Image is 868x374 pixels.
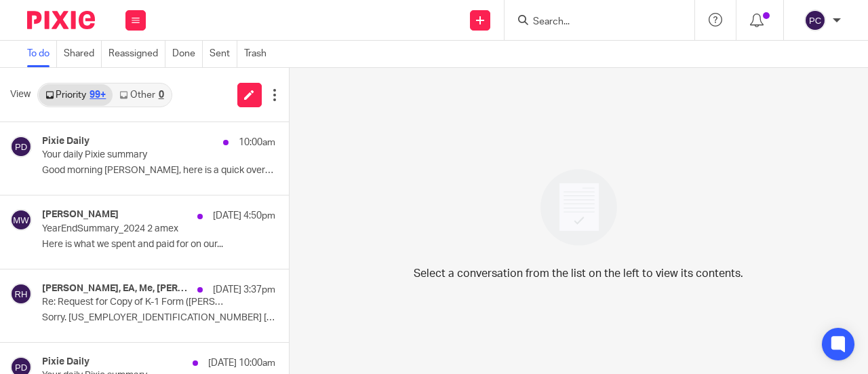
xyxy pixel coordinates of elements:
p: Sorry. [US_EMPLOYER_IDENTIFICATION_NUMBER] [DATE][DATE]... [42,312,275,324]
h4: Pixie Daily [42,136,90,147]
a: Shared [64,41,102,67]
div: 0 [159,90,164,100]
img: svg%3E [10,283,32,305]
a: To do [27,41,57,67]
h4: [PERSON_NAME], EA, Me, [PERSON_NAME], [PERSON_NAME] Del [PERSON_NAME] [42,283,191,295]
div: 99+ [90,90,106,100]
p: Good morning [PERSON_NAME], here is a quick overview of... [42,165,275,176]
h4: Pixie Daily [42,356,90,368]
img: image [532,160,626,255]
span: View [10,88,31,102]
a: Other0 [113,84,170,106]
a: Reassigned [108,41,165,67]
p: 10:00am [239,136,275,149]
a: Done [172,41,203,67]
a: Priority99+ [39,84,113,106]
img: svg%3E [10,136,32,157]
p: YearEndSummary_2024 2 amex [42,223,229,235]
img: svg%3E [10,209,32,231]
p: [DATE] 10:00am [208,356,275,370]
a: Sent [210,41,237,67]
p: Here is what we spent and paid for on our... [42,239,275,250]
p: Your daily Pixie summary [42,149,229,161]
h4: [PERSON_NAME] [42,209,119,221]
img: Pixie [27,11,95,29]
a: Trash [244,41,273,67]
p: [DATE] 3:37pm [213,283,275,297]
p: Re: Request for Copy of K-1 Form ([PERSON_NAME]) [42,297,229,308]
p: [DATE] 4:50pm [213,209,275,223]
input: Search [532,16,654,29]
img: svg%3E [804,10,826,31]
p: Select a conversation from the list on the left to view its contents. [414,265,743,282]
